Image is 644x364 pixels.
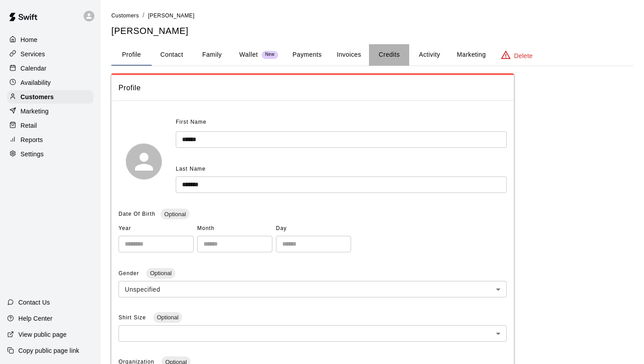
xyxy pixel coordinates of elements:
span: Customers [111,13,139,19]
a: Settings [7,147,93,161]
span: Optional [161,211,189,218]
a: Customers [111,12,139,19]
span: Last Name [176,166,206,172]
p: Copy public page link [18,346,79,355]
span: Date Of Birth [119,211,155,217]
p: Wallet [239,50,258,59]
p: Customers [21,92,54,101]
button: Profile [111,44,152,66]
div: Unspecified [119,281,507,297]
span: First Name [176,115,207,130]
a: Services [7,47,93,61]
button: Credits [369,44,409,66]
p: View public page [18,330,67,339]
button: Invoices [329,44,369,66]
h5: [PERSON_NAME] [111,25,633,37]
button: Contact [152,44,192,66]
button: Marketing [449,44,493,66]
a: Reports [7,133,93,146]
span: Month [197,222,272,236]
button: Payments [285,44,329,66]
nav: breadcrumb [111,11,633,21]
a: Availability [7,76,93,89]
a: Home [7,33,93,46]
button: Activity [409,44,449,66]
p: Settings [21,150,44,159]
span: Gender [119,270,141,276]
span: Day [276,222,351,236]
p: Help Center [18,314,52,323]
span: [PERSON_NAME] [148,13,195,19]
p: Contact Us [18,298,50,307]
span: Optional [146,270,175,276]
li: / [143,11,144,20]
span: Year [119,222,194,236]
p: Services [21,50,45,59]
button: Family [192,44,232,66]
p: Reports [21,135,43,144]
span: Profile [119,82,507,94]
p: Delete [514,51,533,60]
a: Retail [7,119,93,132]
p: Home [21,35,38,44]
div: basic tabs example [111,44,633,66]
p: Retail [21,121,37,130]
a: Marketing [7,105,93,118]
p: Marketing [21,107,49,116]
span: New [262,52,278,58]
a: Customers [7,90,93,104]
p: Availability [21,78,51,87]
a: Calendar [7,62,93,75]
span: Optional [153,314,182,321]
span: Shirt Size [119,314,148,321]
p: Calendar [21,64,47,73]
